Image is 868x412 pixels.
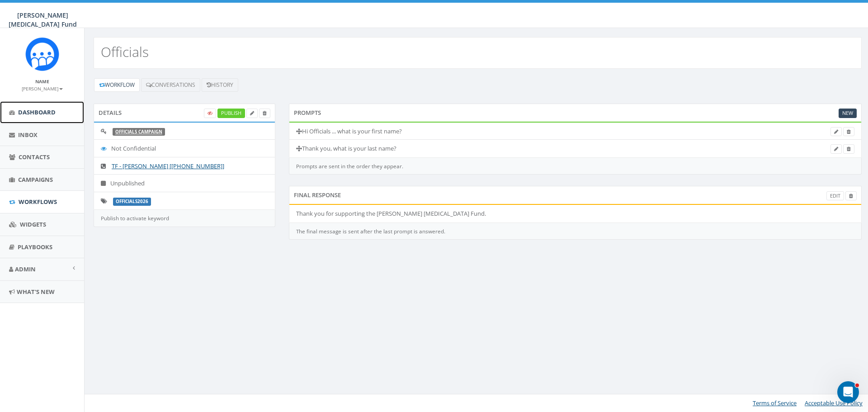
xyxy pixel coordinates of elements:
li: Thank you for supporting the [PERSON_NAME] [MEDICAL_DATA] Fund. [289,205,861,223]
label: Officials2026 [113,198,151,206]
li: Unpublished [94,174,275,192]
a: TF - [PERSON_NAME] [[PHONE_NUMBER]] [112,162,224,170]
small: [PERSON_NAME] [22,85,63,92]
iframe: Intercom live chat [837,381,859,403]
a: [PERSON_NAME] [22,84,63,92]
span: Contacts [19,153,50,161]
span: Widgets [20,220,46,228]
a: Officials Campaign [115,129,162,135]
li: Not Confidential [94,139,275,157]
a: Edit [826,191,844,201]
div: Prompts [289,104,862,122]
div: The final message is sent after the last prompt is answered. [289,223,862,240]
span: [PERSON_NAME] [MEDICAL_DATA] Fund [9,11,77,28]
a: New [839,109,857,118]
h2: Officials [101,44,149,59]
a: Conversations [141,78,200,92]
span: Playbooks [18,243,52,251]
span: Admin [15,265,36,273]
div: Details [94,104,275,122]
small: Name [35,78,49,85]
a: History [202,78,238,92]
div: Publish to activate keyword [94,210,275,227]
span: What's New [17,288,55,296]
span: Dashboard [18,108,56,116]
a: Terms of Service [753,399,797,407]
span: Campaigns [18,175,53,184]
span: Inbox [18,131,38,139]
a: Acceptable Use Policy [805,399,863,407]
a: Publish [217,109,245,118]
a: Workflow [94,78,140,92]
li: Hi Officials ... what is your first name? [289,123,861,140]
li: Thank you, what is your last name? [289,139,861,157]
img: Rally_Corp_Logo_1.png [25,37,59,71]
div: Final Response [289,186,862,204]
div: Prompts are sent in the order they appear. [289,158,862,175]
span: Workflows [19,198,57,206]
